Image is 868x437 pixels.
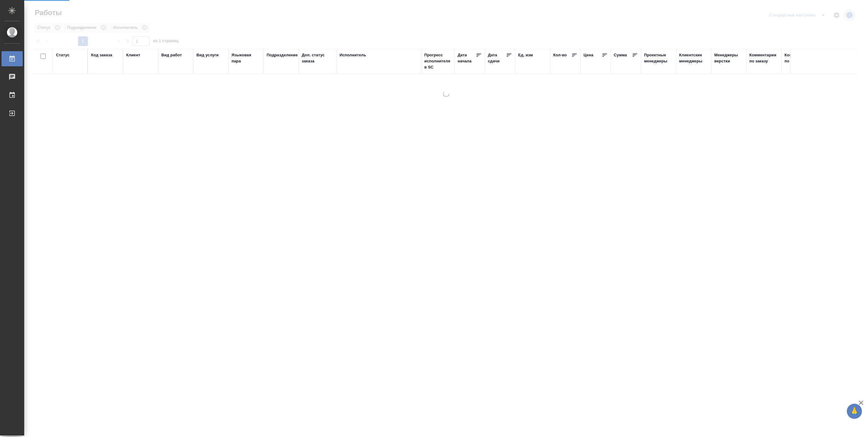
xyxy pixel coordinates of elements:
div: Менеджеры верстки [714,52,743,64]
div: Исполнитель [340,52,366,58]
div: Комментарии по заказу [749,52,778,64]
div: Доп. статус заказа [302,52,334,64]
div: Прогресс исполнителя в SC [424,52,452,70]
div: Дата начала [458,52,476,64]
div: Комментарии по работе [784,52,814,64]
div: Языковая пара [232,52,261,64]
div: Статус [56,52,70,58]
div: Клиентские менеджеры [679,52,708,64]
div: Код заказа [91,52,112,58]
div: Кол-во [553,52,567,58]
div: Ед. изм [518,52,533,58]
div: Подразделение [267,52,298,58]
span: 🙏 [849,405,860,418]
div: Проектные менеджеры [644,52,673,64]
div: Вид работ [161,52,182,58]
div: Сумма [614,52,627,58]
button: 🙏 [847,404,862,419]
div: Вид услуги [196,52,219,58]
div: Цена [584,52,593,58]
div: Клиент [126,52,140,58]
div: Дата сдачи [488,52,506,64]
